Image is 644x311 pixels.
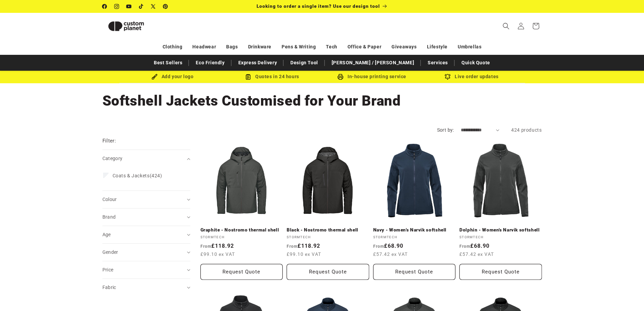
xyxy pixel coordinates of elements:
[287,227,369,233] a: Black - Nostromo thermal shell
[151,74,158,80] img: Brush Icon
[102,208,190,226] summary: Brand (0 selected)
[192,41,216,53] a: Headwear
[102,16,150,37] img: Custom Planet
[235,57,281,69] a: Express Delivery
[102,285,116,290] span: Fabric
[348,41,381,53] a: Office & Paper
[102,267,114,272] span: Price
[102,156,123,161] span: Category
[200,264,283,280] button: Request Quote
[102,244,190,261] summary: Gender (0 selected)
[192,57,228,69] a: Eco Friendly
[102,249,118,255] span: Gender
[100,13,172,39] a: Custom Planet
[287,57,321,69] a: Design Tool
[113,173,150,178] span: Coats & Jackets
[373,227,456,233] a: Navy - Women’s Narvik softshell
[458,57,494,69] a: Quick Quote
[200,227,283,233] a: Graphite - Nostromo thermal shell
[102,279,190,296] summary: Fabric (0 selected)
[459,264,542,280] button: Request Quote
[102,191,190,208] summary: Colour (0 selected)
[102,232,111,237] span: Age
[391,41,416,53] a: Giveaways
[287,264,369,280] button: Request Quote
[337,74,343,80] img: In-house printing
[102,197,117,202] span: Colour
[282,41,316,53] a: Pens & Writing
[422,72,522,81] div: Live order updates
[245,74,251,80] img: Order Updates Icon
[326,41,337,53] a: Tech
[226,41,238,53] a: Bags
[123,72,222,81] div: Add your logo
[113,173,162,179] span: (424)
[102,261,190,279] summary: Price
[511,127,542,133] span: 424 products
[102,226,190,243] summary: Age (0 selected)
[610,279,644,311] iframe: Chat Widget
[322,72,422,81] div: In-house printing service
[445,74,451,80] img: Order updates
[437,127,454,133] label: Sort by:
[163,41,183,53] a: Clothing
[102,214,116,220] span: Brand
[150,57,186,69] a: Best Sellers
[328,57,418,69] a: [PERSON_NAME] / [PERSON_NAME]
[248,41,271,53] a: Drinkware
[222,72,322,81] div: Quotes in 24 hours
[459,227,542,233] a: Dolphin - Women’s Narvik softshell
[373,264,456,280] button: Request Quote
[102,150,190,167] summary: Category (0 selected)
[458,41,481,53] a: Umbrellas
[424,57,451,69] a: Services
[102,137,116,145] h2: Filter:
[427,41,448,53] a: Lifestyle
[102,92,542,110] h1: Softshell Jackets Customised for Your Brand
[257,3,380,9] span: Looking to order a single item? Use our design tool
[499,19,514,34] summary: Search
